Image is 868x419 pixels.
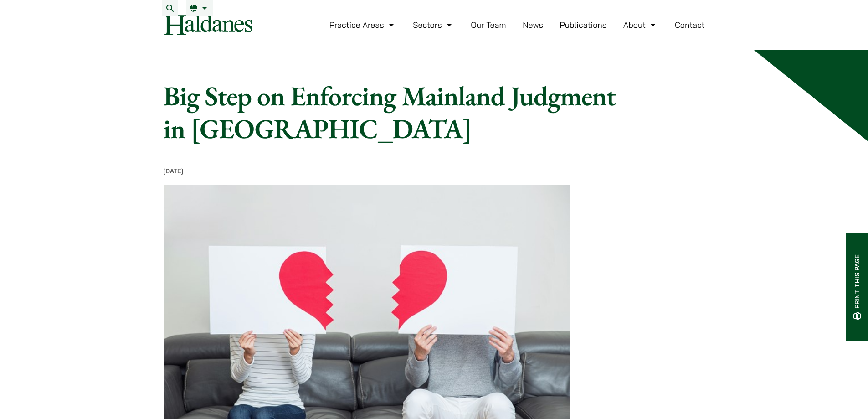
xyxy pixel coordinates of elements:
[329,20,396,30] a: Practice Areas
[523,20,543,30] a: News
[471,20,506,30] a: Our Team
[675,20,705,30] a: Contact
[164,15,252,35] img: Logo of Haldanes
[164,167,184,175] time: [DATE]
[190,5,210,12] a: EN
[623,20,658,30] a: About
[413,20,454,30] a: Sectors
[560,20,607,30] a: Publications
[164,79,637,145] h1: Big Step on Enforcing Mainland Judgment in [GEOGRAPHIC_DATA]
